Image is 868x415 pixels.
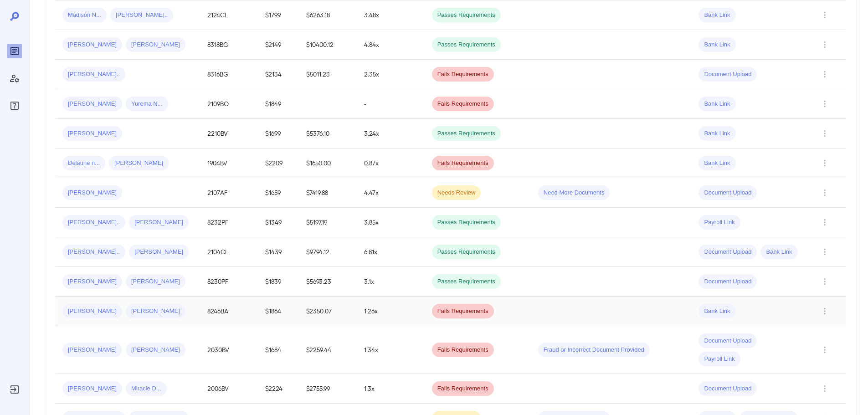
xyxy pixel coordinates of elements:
[432,129,501,138] span: Passes Requirements
[699,70,757,79] span: Document Upload
[699,248,757,256] span: Document Upload
[258,60,298,89] td: $2134
[7,44,22,58] div: Reports
[538,346,650,354] span: Fraud or Incorrect Document Provided
[126,346,185,354] span: [PERSON_NAME]
[62,11,107,20] span: Madison N...
[432,307,494,316] span: Fails Requirements
[7,71,22,86] div: Manage Users
[62,218,125,227] span: [PERSON_NAME]..
[126,277,185,286] span: [PERSON_NAME]
[538,189,610,197] span: Need More Documents
[357,30,425,60] td: 4.84x
[200,60,258,89] td: 8316BG
[817,8,832,22] button: Row Actions
[817,274,832,289] button: Row Actions
[357,237,425,267] td: 6.81x
[817,245,832,259] button: Row Actions
[200,237,258,267] td: 2104CL
[699,100,735,108] span: Bank Link
[200,297,258,326] td: 8246BA
[357,374,425,404] td: 1.3x
[258,374,298,404] td: $2224
[258,178,298,208] td: $1659
[817,215,832,230] button: Row Actions
[7,98,22,113] div: FAQ
[357,0,425,30] td: 3.48x
[432,70,494,79] span: Fails Requirements
[258,297,298,326] td: $1864
[62,100,122,108] span: [PERSON_NAME]
[357,326,425,374] td: 1.34x
[62,384,122,393] span: [PERSON_NAME]
[357,178,425,208] td: 4.47x
[258,267,298,297] td: $1839
[200,178,258,208] td: 2107AF
[200,374,258,404] td: 2006BV
[258,237,298,267] td: $1439
[7,382,22,397] div: Log Out
[258,89,298,119] td: $1849
[432,41,501,49] span: Passes Requirements
[817,381,832,396] button: Row Actions
[699,218,740,227] span: Payroll Link
[129,248,189,256] span: [PERSON_NAME]
[62,41,122,49] span: [PERSON_NAME]
[110,11,173,20] span: [PERSON_NAME]..
[258,30,298,60] td: $2149
[200,267,258,297] td: 8230PF
[817,156,832,170] button: Row Actions
[432,384,494,393] span: Fails Requirements
[299,60,357,89] td: $5011.23
[62,248,125,256] span: [PERSON_NAME]..
[126,100,168,108] span: Yurema N...
[699,129,735,138] span: Bank Link
[109,159,169,168] span: [PERSON_NAME]
[357,267,425,297] td: 3.1x
[432,346,494,354] span: Fails Requirements
[699,189,757,197] span: Document Upload
[699,355,740,364] span: Payroll Link
[200,119,258,149] td: 2210BV
[200,30,258,60] td: 8318BG
[200,326,258,374] td: 2030BV
[357,119,425,149] td: 3.24x
[62,307,122,316] span: [PERSON_NAME]
[817,67,832,82] button: Row Actions
[62,129,122,138] span: [PERSON_NAME]
[258,0,298,30] td: $1799
[126,41,185,49] span: [PERSON_NAME]
[299,267,357,297] td: $5693.23
[357,297,425,326] td: 1.26x
[432,11,501,20] span: Passes Requirements
[126,384,167,393] span: Miracle D...
[258,208,298,237] td: $1349
[258,326,298,374] td: $1684
[299,119,357,149] td: $5376.10
[299,149,357,178] td: $1650.00
[817,185,832,200] button: Row Actions
[129,218,189,227] span: [PERSON_NAME]
[200,208,258,237] td: 8232PF
[357,149,425,178] td: 0.87x
[299,374,357,404] td: $2755.99
[299,30,357,60] td: $10400.12
[699,11,735,20] span: Bank Link
[200,149,258,178] td: 1904BV
[299,208,357,237] td: $5197.19
[200,89,258,119] td: 2109BO
[299,178,357,208] td: $7419.88
[62,70,125,79] span: [PERSON_NAME]..
[817,343,832,357] button: Row Actions
[126,307,185,316] span: [PERSON_NAME]
[258,149,298,178] td: $2209
[432,159,494,168] span: Fails Requirements
[432,189,481,197] span: Needs Review
[299,237,357,267] td: $9794.12
[432,248,501,256] span: Passes Requirements
[357,89,425,119] td: -
[200,0,258,30] td: 2124CL
[62,277,122,286] span: [PERSON_NAME]
[62,346,122,354] span: [PERSON_NAME]
[432,218,501,227] span: Passes Requirements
